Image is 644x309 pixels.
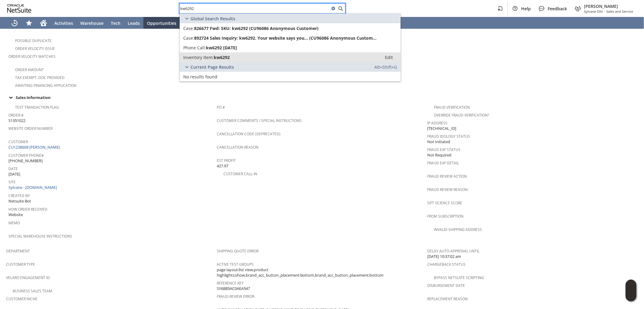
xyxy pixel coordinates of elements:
a: Replacement reason [427,296,468,301]
a: PO # [217,105,225,110]
a: Fraud E4F Detail [427,160,459,166]
span: Global Search Results [191,16,235,21]
a: Department [6,248,30,254]
span: Case: [183,35,194,41]
div: Sales Information [6,94,636,101]
a: Inventory Item:kw6292Edit: [180,52,401,62]
a: Leads [124,17,143,29]
input: Search [180,5,330,12]
a: Reference Key [217,281,244,286]
a: Recent Records [7,17,22,29]
span: Netsuite Bot [8,198,31,204]
a: Order Amount [15,67,44,72]
a: Sylvane - [DOMAIN_NAME] [8,185,58,190]
a: Home [36,17,51,29]
svg: Search [337,5,344,12]
a: Fraud Idology Status [427,134,470,139]
a: Awaiting Financing Application [15,83,76,88]
span: [PHONE_NUMBER] [8,158,43,164]
a: Phone Call:kw6292 [DATE]Edit: [180,43,401,52]
span: Tech [111,20,120,26]
div: Shortcuts [22,17,36,29]
span: Inventory Item: [183,54,214,60]
a: Tech [107,17,124,29]
a: Fraud Review Reason [427,187,468,192]
span: [DATE] 10:37:02 am [427,254,461,259]
a: No results found [180,72,401,81]
span: Warehouse [80,20,104,26]
a: Customer Call-in [223,171,257,176]
a: IP Address [427,120,447,126]
a: Est Profit [217,158,236,163]
span: Current Page Results [191,64,234,70]
span: [PERSON_NAME] [584,3,633,9]
a: Customer Phone# [8,153,44,158]
a: Chargeback Status [427,262,466,267]
span: Case: [183,25,194,31]
a: Fraud E4F Status [427,147,460,152]
a: Velaro Engagement ID [6,275,50,280]
a: Created By [8,193,30,198]
span: [TECHNICAL_ID] [427,126,456,131]
span: Oracle Guided Learning Widget. To move around, please hold and drag [626,291,636,302]
span: Activities [54,20,73,26]
a: Bypass NetSuite Scripting [434,275,484,280]
a: Test Transaction Flag [15,105,59,110]
span: 427.97 [217,163,228,169]
a: Order Velocity Issue [15,46,55,51]
a: Opportunities [143,17,180,29]
a: Customer Type [6,262,35,267]
svg: logo [7,4,31,13]
span: Not Initiated [427,139,450,145]
a: Active Test Groups [217,262,254,267]
iframe: Click here to launch Oracle Guided Learning Help Panel [626,280,636,301]
a: Possible Duplicate [15,38,52,43]
span: Phone Call: [183,45,206,51]
a: Site [8,179,16,185]
a: Website Order Number [8,126,53,131]
span: kw6292 [DATE] [206,45,237,51]
span: S1351022 [8,118,25,123]
svg: Recent Records [11,19,18,27]
span: Sylvane Old [584,9,603,14]
a: Customer Comments / Special Instructions [217,118,302,123]
span: SY68B5AC0AEA547 [217,286,250,291]
a: Order Velocity Matches [8,54,56,59]
a: CU1238608 [PERSON_NAME] [8,144,61,150]
a: Order # [8,113,24,118]
a: Invalid Shipping Address [434,227,482,232]
svg: Home [40,19,47,27]
a: Tax Exempt. Doc Provided [15,75,65,80]
a: Edit: [378,54,399,61]
a: Case:826677 Fwd: SKU: kw6292 (CU96086 Anonymous Customer)Edit: [180,23,401,33]
a: Fraud Review Action [427,174,467,179]
span: Sales and Service [606,9,633,14]
a: Fraud Review Error [217,294,254,299]
td: Sales Information [6,94,638,101]
a: Delay Auto-Approval Until [427,248,479,254]
a: Business Sales Team [13,288,52,294]
span: kw6292 [214,54,230,60]
a: Case:892724 Sales Inquiry: kw6292. Your website says you... (CU96086 Anonymous Customer)Edit: [180,33,401,43]
a: Special Warehouse Instructions [8,234,72,239]
a: Customer [8,139,28,144]
a: Cancellation Code (deprecated) [217,131,280,136]
a: Date [8,166,18,171]
span: Opportunities [147,20,176,26]
a: Disbursement Date [427,283,465,288]
span: Alt+Shift+G [374,64,397,70]
a: Override Fraud Verification? [434,113,489,118]
a: How Order Received [8,207,47,212]
a: Activities [51,17,77,29]
a: Memo [8,220,20,225]
span: Leads [128,20,140,26]
span: 892724 Sales Inquiry: kw6292. Your website says you... (CU96086 Anonymous Customer) [194,35,378,41]
span: - [604,9,605,14]
span: Help [521,6,531,12]
span: Website [8,212,23,218]
a: From Subscription [427,214,463,219]
a: Customer Niche [6,296,37,301]
span: No results found [183,74,217,80]
span: page layout:list view,product highlights:show,brand_acc_button_placement:bottom,brand_acc_button_... [217,267,425,278]
a: Shipping Quote Error [217,248,258,254]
